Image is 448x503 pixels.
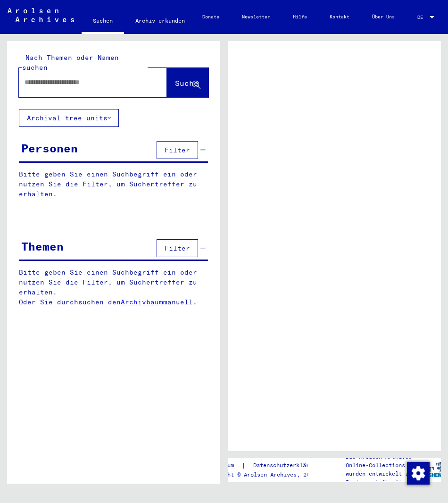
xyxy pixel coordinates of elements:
a: Über Uns [361,6,406,28]
button: Archival tree units [19,109,119,127]
div: Zustimmung ändern [407,461,429,484]
div: | [204,461,331,470]
button: Suche [167,68,208,97]
div: Themen [21,238,64,255]
p: Bitte geben Sie einen Suchbegriff ein oder nutzen Sie die Filter, um Suchertreffer zu erhalten. O... [19,268,208,307]
p: Copyright © Arolsen Archives, 2021 [204,470,331,479]
a: Suchen [82,9,124,34]
mat-label: Nach Themen oder Namen suchen [22,53,119,72]
span: DE [417,15,428,20]
button: Filter [157,239,198,257]
span: Filter [165,244,190,252]
a: Kontakt [318,6,361,28]
a: Archiv erkunden [124,9,196,32]
span: Suche [175,78,199,88]
p: Bitte geben Sie einen Suchbegriff ein oder nutzen Sie die Filter, um Suchertreffer zu erhalten. [19,169,208,199]
img: Arolsen_neg.svg [8,8,74,22]
button: Filter [157,141,198,159]
a: Archivbaum [121,298,163,306]
p: Die Arolsen Archives Online-Collections [346,453,415,469]
a: Donate [191,6,231,28]
p: wurden entwickelt in Partnerschaft mit [346,469,415,486]
span: Filter [165,146,190,154]
div: Personen [21,140,78,157]
a: Newsletter [231,6,282,28]
a: Datenschutzerklärung [246,461,331,470]
img: Zustimmung ändern [407,462,430,485]
a: Hilfe [282,6,318,28]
